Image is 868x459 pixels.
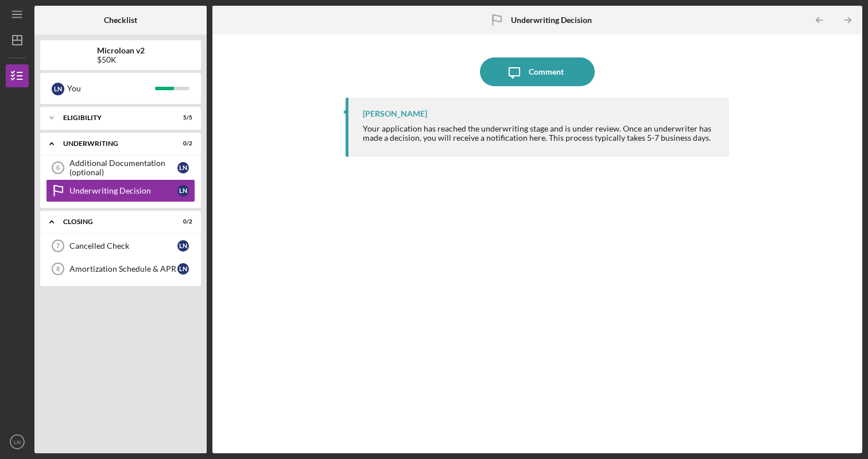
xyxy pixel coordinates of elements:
[529,57,564,86] div: Comment
[480,57,595,86] button: Comment
[6,430,29,453] button: LN
[14,439,21,445] text: LN
[177,263,189,275] div: L N
[46,234,195,257] a: 7Cancelled CheckLN
[363,109,427,118] div: [PERSON_NAME]
[56,265,60,272] tspan: 8
[56,242,60,249] tspan: 7
[177,162,189,173] div: L N
[56,164,60,171] tspan: 6
[511,16,592,25] b: Underwriting Decision
[172,140,192,147] div: 0 / 2
[46,179,195,202] a: Underwriting DecisionLN
[46,257,195,280] a: 8Amortization Schedule & APRLN
[172,114,192,121] div: 5 / 5
[104,16,137,25] b: Checklist
[172,218,192,225] div: 0 / 2
[69,186,177,195] div: Underwriting Decision
[52,83,64,95] div: L N
[69,159,177,177] div: Additional Documentation (optional)
[97,46,145,55] b: Microloan v2
[69,241,177,250] div: Cancelled Check
[63,140,164,147] div: Underwriting
[177,185,189,196] div: L N
[67,79,155,98] div: You
[363,124,717,142] div: Your application has reached the underwriting stage and is under review. Once an underwriter has ...
[63,114,164,121] div: Eligibility
[46,156,195,179] a: 6Additional Documentation (optional)LN
[177,240,189,252] div: L N
[69,264,177,273] div: Amortization Schedule & APR
[97,55,145,64] div: $50K
[63,218,164,225] div: Closing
